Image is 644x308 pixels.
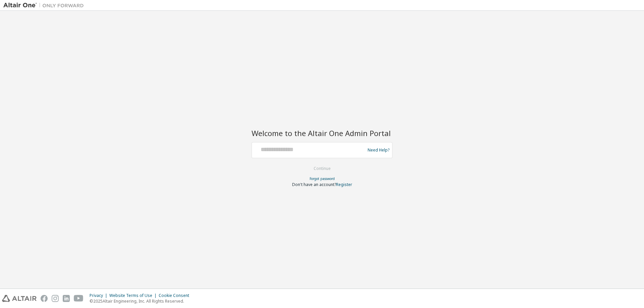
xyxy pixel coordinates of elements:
div: Website Terms of Use [109,293,159,298]
div: Privacy [90,293,109,298]
img: Altair One [3,2,87,9]
img: youtube.svg [74,295,84,302]
div: Cookie Consent [159,293,193,298]
a: Need Help? [368,150,389,150]
img: instagram.svg [52,295,59,302]
a: Forgot password [310,176,335,181]
h2: Welcome to the Altair One Admin Portal [252,128,392,138]
img: facebook.svg [41,295,48,302]
img: altair_logo.svg [2,295,37,302]
a: Register [336,182,352,187]
p: © 2025 Altair Engineering, Inc. All Rights Reserved. [90,298,193,304]
img: linkedin.svg [63,295,70,302]
span: Don't have an account? [292,182,336,187]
